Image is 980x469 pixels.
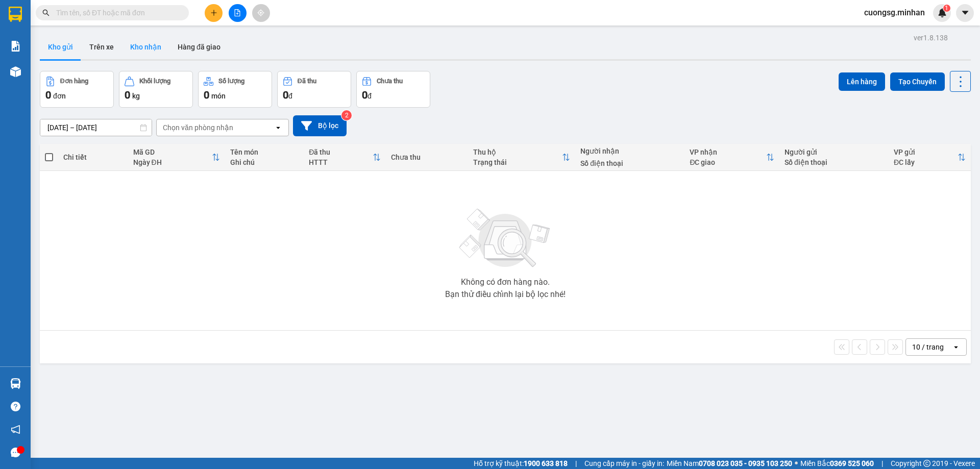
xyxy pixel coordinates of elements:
[912,342,944,352] div: 10 / trang
[839,72,885,91] button: Lên hàng
[274,124,282,132] svg: open
[945,5,948,12] span: 1
[63,153,122,161] div: Chi tiết
[169,35,229,59] button: Hàng đã giao
[580,147,679,155] div: Người nhận
[830,459,874,467] strong: 0369 525 060
[445,290,566,299] div: Bạn thử điều chỉnh lại bộ lọc nhé!
[690,148,766,156] div: VP nhận
[889,144,971,171] th: Toggle SortBy
[40,71,114,108] button: Đơn hàng0đơn
[198,71,272,108] button: Số lượng0món
[377,78,403,85] div: Chưa thu
[293,115,347,136] button: Bộ lọc
[133,148,212,156] div: Mã GD
[341,110,352,120] sup: 2
[580,159,679,167] div: Số điện thoại
[894,158,958,166] div: ĐC lấy
[309,148,373,156] div: Đã thu
[230,158,299,166] div: Ghi chú
[40,119,152,136] input: Select a date range.
[785,158,884,166] div: Số điện thoại
[367,92,372,100] span: đ
[575,458,577,469] span: |
[11,425,20,434] span: notification
[40,35,81,59] button: Kho gửi
[923,460,930,467] span: copyright
[125,89,130,101] span: 0
[362,89,367,101] span: 0
[204,89,209,101] span: 0
[229,4,247,22] button: file-add
[163,122,233,133] div: Chọn văn phòng nhận
[283,89,288,101] span: 0
[914,32,948,43] div: ver 1.8.138
[785,148,884,156] div: Người gửi
[10,66,21,77] img: warehouse-icon
[230,148,299,156] div: Tên món
[690,158,766,166] div: ĐC giao
[473,158,562,166] div: Trạng thái
[298,78,316,85] div: Đã thu
[309,158,373,166] div: HTTT
[473,148,562,156] div: Thu hộ
[11,402,20,411] span: question-circle
[795,461,798,465] span: ⚪️
[53,92,66,100] span: đơn
[667,458,792,469] span: Miền Nam
[139,78,170,85] div: Khối lượng
[881,458,883,469] span: |
[10,378,21,389] img: warehouse-icon
[11,448,20,457] span: message
[81,35,122,59] button: Trên xe
[890,72,945,91] button: Tạo Chuyến
[524,459,568,467] strong: 1900 633 818
[257,9,264,16] span: aim
[454,203,556,274] img: svg+xml;base64,PHN2ZyBjbGFzcz0ibGlzdC1wbHVnX19zdmciIHhtbG5zPSJodHRwOi8vd3d3LnczLm9yZy8yMDAwL3N2Zy...
[234,9,241,16] span: file-add
[211,92,226,100] span: món
[133,158,212,166] div: Ngày ĐH
[684,144,779,171] th: Toggle SortBy
[584,458,664,469] span: Cung cấp máy in - giấy in:
[132,92,140,100] span: kg
[205,4,223,22] button: plus
[9,7,22,22] img: logo-vxr
[461,278,550,286] div: Không có đơn hàng nào.
[45,89,51,101] span: 0
[894,148,958,156] div: VP gửi
[961,8,970,17] span: caret-down
[119,71,193,108] button: Khối lượng0kg
[938,8,947,17] img: icon-new-feature
[956,4,974,22] button: caret-down
[288,92,292,100] span: đ
[952,343,960,351] svg: open
[210,9,217,16] span: plus
[468,144,575,171] th: Toggle SortBy
[252,4,270,22] button: aim
[304,144,386,171] th: Toggle SortBy
[218,78,244,85] div: Số lượng
[42,9,50,16] span: search
[356,71,430,108] button: Chưa thu0đ
[60,78,88,85] div: Đơn hàng
[800,458,874,469] span: Miền Bắc
[56,7,177,18] input: Tìm tên, số ĐT hoặc mã đơn
[277,71,351,108] button: Đã thu0đ
[391,153,463,161] div: Chưa thu
[699,459,792,467] strong: 0708 023 035 - 0935 103 250
[128,144,225,171] th: Toggle SortBy
[474,458,568,469] span: Hỗ trợ kỹ thuật:
[10,41,21,52] img: solution-icon
[943,5,950,12] sup: 1
[122,35,169,59] button: Kho nhận
[856,6,933,19] span: cuongsg.minhan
